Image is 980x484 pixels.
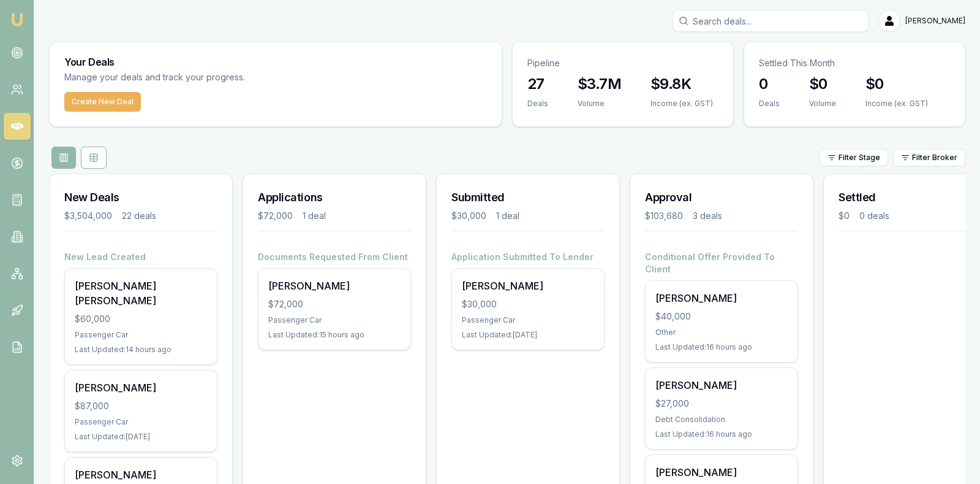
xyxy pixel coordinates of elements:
div: Income (ex. GST) [865,99,928,109]
div: [PERSON_NAME] [462,278,594,293]
div: Deals [759,99,780,109]
div: [PERSON_NAME] [268,278,401,293]
div: $30,000 [462,298,594,310]
div: $87,000 [75,400,207,412]
div: [PERSON_NAME] [75,467,207,482]
h3: Approval [645,189,798,206]
h3: $0 [865,74,928,94]
div: $0 [839,210,850,222]
h4: Conditional Offer Provided To Client [645,251,798,275]
h3: 0 [759,74,780,94]
div: $72,000 [258,210,293,222]
h4: Application Submitted To Lender [451,251,605,263]
div: Last Updated: [DATE] [462,330,594,340]
div: $60,000 [75,313,207,325]
h3: New Deals [64,189,217,206]
span: [PERSON_NAME] [905,16,965,26]
div: Debt Consolidation [655,415,788,424]
div: $72,000 [268,298,401,310]
div: Last Updated: 16 hours ago [655,429,788,439]
p: Manage your deals and track your progress. [64,71,378,85]
h3: 27 [527,74,548,94]
button: Filter Stage [820,149,888,166]
div: $27,000 [655,398,788,410]
div: Last Updated: [DATE] [75,432,207,442]
div: $103,680 [645,210,683,222]
h3: Applications [258,189,411,206]
input: Search deals [673,10,869,32]
div: Passenger Car [75,330,207,340]
h3: $0 [809,74,836,94]
div: [PERSON_NAME] [PERSON_NAME] [75,278,207,308]
h3: $3.7M [578,74,621,94]
div: 22 deals [122,210,156,222]
div: 1 deal [303,210,326,222]
img: emu-icon-u.png [10,12,24,27]
div: $3,504,000 [64,210,112,222]
div: $40,000 [655,310,788,323]
div: 3 deals [693,210,722,222]
span: Filter Stage [839,153,880,163]
div: Volume [809,99,836,109]
h3: Your Deals [64,57,487,67]
span: Filter Broker [912,153,957,163]
div: Deals [527,99,548,109]
div: Passenger Car [75,417,207,427]
div: Passenger Car [268,315,401,325]
p: Settled This Month [759,57,950,69]
div: Income (ex. GST) [650,99,713,109]
div: Last Updated: 15 hours ago [268,330,401,340]
div: Volume [578,99,621,109]
div: $30,000 [451,210,486,222]
button: Create New Deal [64,92,141,112]
p: Pipeline [527,57,718,69]
div: [PERSON_NAME] [655,291,788,305]
h3: $9.8K [650,74,713,94]
div: [PERSON_NAME] [655,378,788,393]
h4: Documents Requested From Client [258,251,411,263]
div: 0 deals [859,210,889,222]
div: Passenger Car [462,315,594,325]
div: Last Updated: 16 hours ago [655,342,788,352]
div: [PERSON_NAME] [655,465,788,480]
div: [PERSON_NAME] [75,380,207,395]
h3: Submitted [451,189,605,206]
div: Other [655,328,788,337]
h4: New Lead Created [64,251,217,263]
button: Filter Broker [893,149,965,166]
div: 1 deal [496,210,519,222]
div: Last Updated: 14 hours ago [75,345,207,355]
